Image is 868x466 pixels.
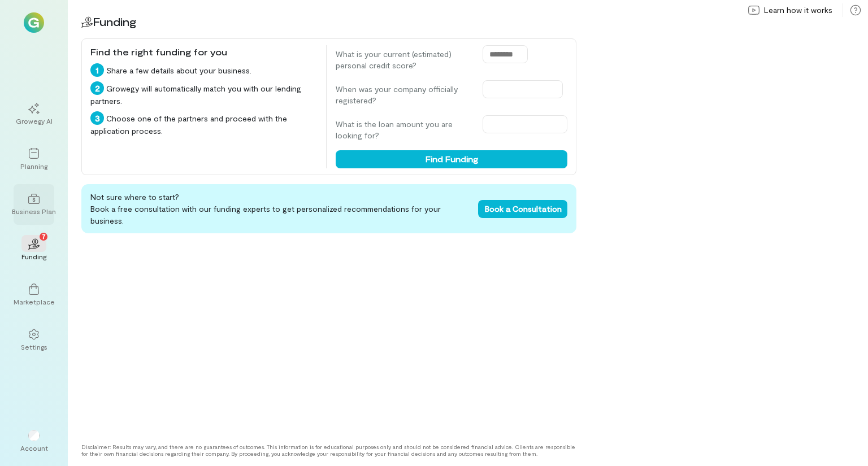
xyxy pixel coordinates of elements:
div: Funding [21,252,46,261]
a: Planning [14,139,54,180]
div: 1 [90,63,104,77]
label: When was your company officially registered? [336,84,471,106]
div: Settings [21,342,47,351]
a: Growegy AI [14,94,54,134]
span: Book a Consultation [485,204,562,214]
a: Settings [14,320,54,360]
div: Account [14,421,54,461]
div: Not sure where to start? Book a free consultation with our funding experts to get personalized re... [81,184,576,233]
span: Funding [93,15,136,28]
label: What is the loan amount you are looking for? [336,119,471,141]
span: 7 [42,231,46,241]
div: Account [20,443,48,452]
div: 3 [90,111,104,125]
span: Learn how it works [764,5,832,16]
label: What is your current (estimated) personal credit score? [336,49,471,71]
div: Planning [20,162,47,171]
div: Find the right funding for you [90,45,317,59]
button: Book a Consultation [478,200,567,218]
a: Marketplace [14,275,54,315]
button: Find Funding [336,150,567,168]
div: Disclaimer: Results may vary, and there are no guarantees of outcomes. This information is for ed... [81,443,576,457]
div: 2 [90,81,104,95]
div: Marketplace [14,297,55,306]
a: Funding [14,229,54,270]
div: Business Plan [12,207,56,216]
div: Growegy will automatically match you with our lending partners. [90,81,317,107]
div: Share a few details about your business. [90,63,317,77]
a: Business Plan [14,184,54,225]
div: Growegy AI [16,116,53,125]
div: Choose one of the partners and proceed with the application process. [90,111,317,137]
